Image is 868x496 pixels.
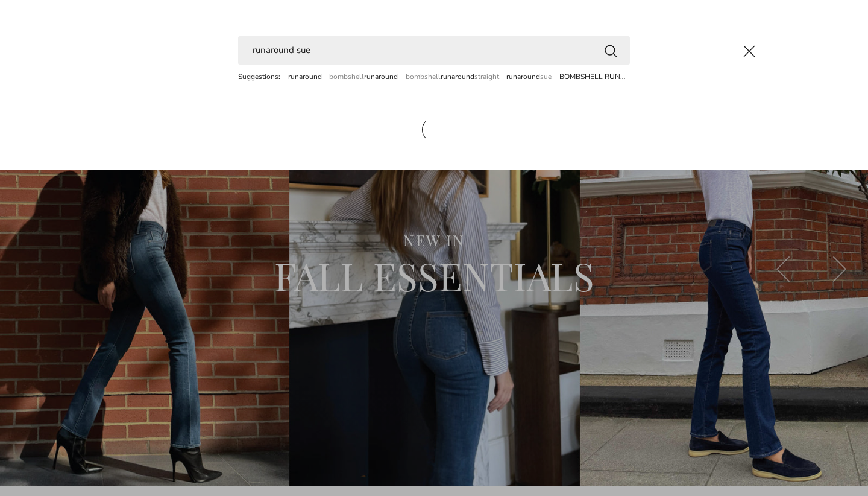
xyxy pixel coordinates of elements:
[406,72,499,81] a: bombshellrunaroundstraight
[474,72,499,81] span: straight
[559,72,652,81] a: BOMBSHELL RUNAROUND
[364,72,398,81] mark: runaround
[603,43,618,58] button: Search
[238,72,280,81] span: Suggestions:
[733,35,766,68] button: Close
[329,72,398,81] a: bombshellrunaround
[238,36,630,65] input: Search
[329,72,364,81] span: bombshell
[506,72,552,81] a: runaroundsue
[406,72,441,81] span: bombshell
[288,72,322,81] a: runaround
[506,72,540,81] mark: runaround
[441,72,474,81] mark: runaround
[540,72,552,81] span: sue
